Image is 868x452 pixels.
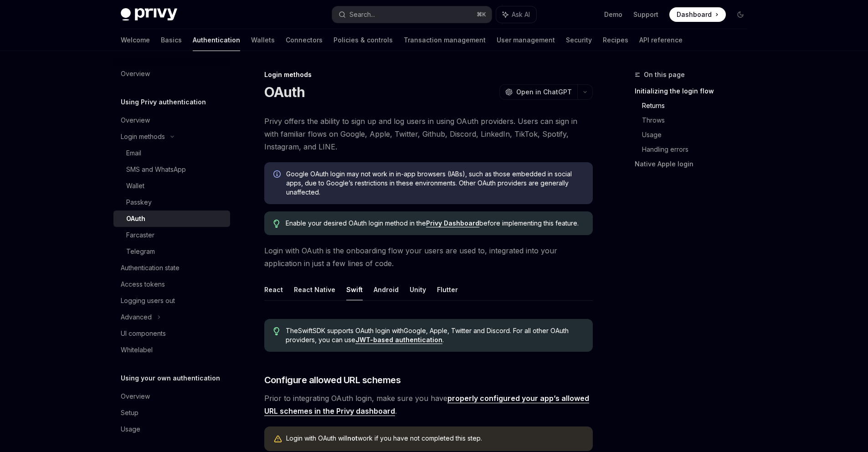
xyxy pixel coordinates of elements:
div: Passkey [126,197,152,208]
button: Ask AI [496,6,536,23]
a: Native Apple login [635,157,755,171]
a: Returns [642,98,755,113]
a: Demo [604,10,622,19]
span: Configure allowed URL schemes [264,374,401,386]
div: Authentication state [121,262,180,273]
a: Welcome [121,29,150,51]
a: Email [113,145,230,161]
a: Whitelabel [113,342,230,358]
a: Connectors [286,29,323,51]
div: Overview [121,68,150,79]
button: Swift [346,279,363,300]
span: Open in ChatGPT [516,87,572,97]
a: User management [497,29,555,51]
a: API reference [639,29,683,51]
div: Overview [121,391,150,402]
a: Authentication [193,29,240,51]
div: Email [126,148,141,159]
a: OAuth [113,211,230,227]
button: Toggle dark mode [733,7,748,22]
button: Android [374,279,399,300]
a: Overview [113,388,230,405]
div: Advanced [121,312,152,323]
button: Search...⌘K [332,6,492,23]
svg: Tip [273,220,280,228]
a: Overview [113,66,230,82]
h5: Using your own authentication [121,373,220,384]
div: UI components [121,328,166,339]
a: Recipes [603,29,628,51]
a: Authentication state [113,260,230,276]
div: Whitelabel [121,344,153,355]
svg: Tip [273,327,280,335]
a: Support [633,10,658,19]
div: Login methods [121,131,165,142]
button: Flutter [437,279,458,300]
div: Login methods [264,70,593,79]
a: Overview [113,112,230,128]
a: UI components [113,325,230,342]
h5: Using Privy authentication [121,97,206,108]
div: SMS and WhatsApp [126,164,186,175]
a: Logging users out [113,293,230,309]
a: Usage [113,421,230,437]
span: Google OAuth login may not work in in-app browsers (IABs), such as those embedded in social apps,... [286,169,584,197]
div: Telegram [126,246,155,257]
a: Farcaster [113,227,230,243]
a: Policies & controls [334,29,393,51]
div: Login with OAuth will work if you have not completed this step. [286,434,584,444]
div: Usage [121,424,140,435]
span: On this page [644,69,685,80]
a: Setup [113,405,230,421]
span: ⌘ K [477,11,486,18]
a: Security [566,29,592,51]
a: Handling errors [642,142,755,157]
a: Dashboard [669,7,726,22]
div: Setup [121,407,139,418]
span: Prior to integrating OAuth login, make sure you have . [264,392,593,417]
div: Search... [349,9,375,20]
div: Overview [121,115,150,126]
span: Login with OAuth is the onboarding flow your users are used to, integrated into your application ... [264,244,593,270]
img: dark logo [121,8,177,21]
a: Transaction management [404,29,486,51]
a: Privy Dashboard [426,219,479,227]
button: React [264,279,283,300]
h1: OAuth [264,84,305,100]
a: Access tokens [113,276,230,293]
a: SMS and WhatsApp [113,161,230,178]
span: Privy offers the ability to sign up and log users in using OAuth providers. Users can sign in wit... [264,115,593,153]
span: Ask AI [512,10,530,19]
a: Telegram [113,243,230,260]
a: Basics [161,29,182,51]
a: Throws [642,113,755,128]
div: Farcaster [126,230,154,241]
a: Wallet [113,178,230,194]
div: Wallet [126,180,144,191]
button: Unity [410,279,426,300]
a: Usage [642,128,755,142]
svg: Info [273,170,282,180]
strong: not [347,434,358,442]
a: JWT-based authentication [355,336,442,344]
a: Wallets [251,29,275,51]
span: Dashboard [677,10,712,19]
button: React Native [294,279,335,300]
div: OAuth [126,213,145,224]
span: The Swift SDK supports OAuth login with Google, Apple, Twitter and Discord . For all other OAuth ... [286,326,583,344]
svg: Warning [273,435,282,444]
a: Initializing the login flow [635,84,755,98]
a: Passkey [113,194,230,211]
div: Access tokens [121,279,165,290]
span: Enable your desired OAuth login method in the before implementing this feature. [286,219,583,228]
button: Open in ChatGPT [499,84,577,100]
div: Logging users out [121,295,175,306]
